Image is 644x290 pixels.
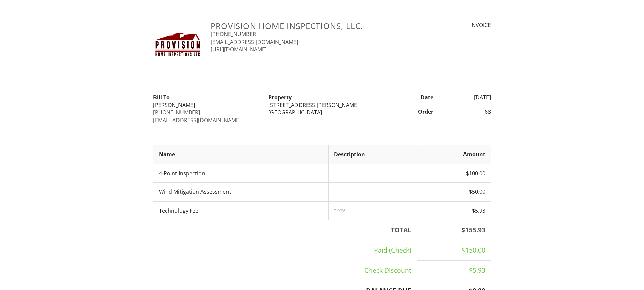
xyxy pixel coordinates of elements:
a: [EMAIL_ADDRESS][DOMAIN_NAME] [211,38,298,46]
div: [DATE] [437,94,495,101]
a: [PHONE_NUMBER] [211,30,258,38]
td: $5.93 [417,260,491,281]
th: Description [328,145,417,164]
td: $150.00 [417,240,491,260]
div: [PERSON_NAME] [153,101,260,109]
td: $100.00 [417,164,491,182]
th: $155.93 [417,220,491,240]
div: 68 [437,108,495,115]
td: Paid (Check) [153,240,417,260]
div: [STREET_ADDRESS][PERSON_NAME] [268,101,376,109]
td: Wind Mitigation Assessment [153,183,328,201]
th: TOTAL [153,220,417,240]
td: Check Discount [153,260,417,281]
a: [PHONE_NUMBER] [153,109,200,116]
a: [EMAIL_ADDRESS][DOMAIN_NAME] [153,116,241,124]
h3: Provision Home Inspections, LLC. [211,21,404,30]
div: Date [380,94,437,101]
div: Order [380,108,437,115]
div: [GEOGRAPHIC_DATA] [268,109,376,116]
td: $50.00 [417,183,491,201]
div: INVOICE [412,21,491,29]
strong: Bill To [153,94,170,101]
th: Name [153,145,328,164]
td: Technology Fee [153,201,328,220]
img: IMG_6943.png [153,21,203,71]
td: $5.93 [417,201,491,220]
td: 4-Point Inspection [153,164,328,182]
th: Amount [417,145,491,164]
strong: Property [268,94,292,101]
a: [URL][DOMAIN_NAME] [211,46,267,53]
div: 3.95% [334,208,411,213]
